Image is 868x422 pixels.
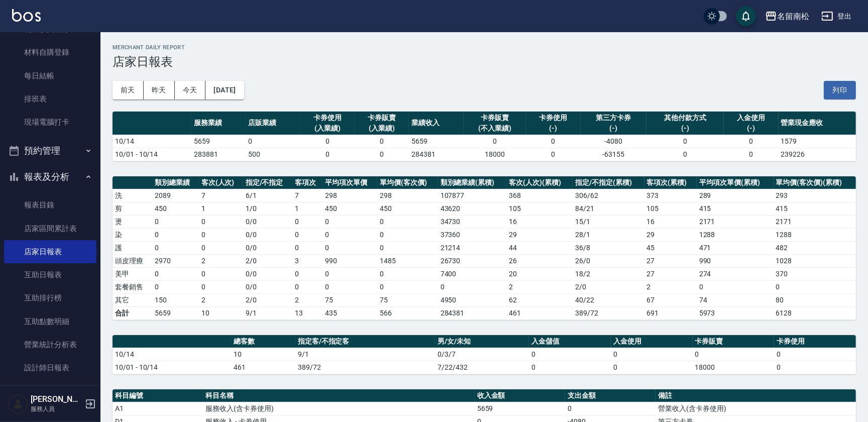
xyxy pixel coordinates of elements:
p: 服務人員 [31,404,82,413]
td: 566 [377,306,438,320]
a: 營業統計分析表 [4,333,96,356]
a: 設計師日報表 [4,356,96,379]
td: 0 [292,228,322,241]
td: 4950 [438,293,507,306]
td: 1 [199,202,243,215]
td: 3 [292,254,322,267]
h3: 店家日報表 [113,55,856,69]
td: 7/22/432 [435,361,529,374]
td: 0 [529,361,611,374]
td: 415 [697,202,774,215]
td: 18000 [693,361,775,374]
div: (入業績) [303,123,352,134]
th: 科目編號 [113,389,203,402]
td: 990 [697,254,774,267]
td: 0 [292,280,322,293]
th: 服務業績 [191,112,246,135]
th: 男/女/未知 [435,335,529,348]
button: save [736,6,756,26]
img: Logo [12,9,41,22]
td: 5659 [191,135,246,148]
a: 材料自購登錄 [4,41,96,64]
th: 客項次 [292,176,322,189]
td: 0 [322,228,377,241]
a: 互助點數明細 [4,310,96,333]
div: (入業績) [357,123,406,134]
td: 0 [724,135,778,148]
td: 10/14 [113,135,191,148]
th: 支出金額 [565,389,656,402]
td: 389/72 [295,361,435,374]
td: 6128 [774,306,856,320]
td: 1288 [774,228,856,241]
td: 435 [322,306,377,320]
td: 16 [644,215,697,228]
td: 5973 [697,306,774,320]
td: 2 / 0 [243,293,292,306]
button: 名留南松 [761,6,813,27]
td: 84 / 21 [573,202,644,215]
td: 10 [199,306,243,320]
th: 營業現金應收 [779,112,856,135]
td: 105 [644,202,697,215]
td: 0 [529,348,611,361]
div: (-) [583,123,644,134]
td: 0 [611,348,693,361]
td: -4080 [581,135,646,148]
td: 0 [774,361,856,374]
button: 昨天 [144,81,175,99]
td: 298 [377,189,438,202]
div: (-) [649,123,721,134]
td: 10/01 - 10/14 [113,148,191,161]
th: 卡券使用 [774,335,856,348]
td: 0 [246,135,300,148]
td: 0 / 0 [243,241,292,254]
th: 收入金額 [475,389,565,402]
td: 燙 [113,215,152,228]
td: 415 [774,202,856,215]
td: 37360 [438,228,507,241]
td: 990 [322,254,377,267]
td: 0 [774,280,856,293]
td: 0 [526,148,580,161]
td: A1 [113,402,203,415]
td: 洗 [113,189,152,202]
td: 306 / 62 [573,189,644,202]
td: 691 [644,306,697,320]
td: 27 [644,254,697,267]
a: 店家日報表 [4,240,96,263]
button: 今天 [175,81,206,99]
td: 0 [152,267,199,280]
td: 0 [646,148,724,161]
td: 75 [377,293,438,306]
td: 10/01 - 10/14 [113,361,231,374]
div: (不入業績) [466,123,524,134]
td: 0 [438,280,507,293]
td: 0 [292,241,322,254]
td: 284381 [438,306,507,320]
td: 293 [774,189,856,202]
td: 0 [377,215,438,228]
a: 店家區間累計表 [4,217,96,240]
td: 67 [644,293,697,306]
td: 0 [611,361,693,374]
td: 27 [644,267,697,280]
td: 0/3/7 [435,348,529,361]
td: 5659 [409,135,463,148]
td: 239226 [779,148,856,161]
td: 373 [644,189,697,202]
td: 450 [152,202,199,215]
h5: [PERSON_NAME] [31,394,82,404]
td: 0 [199,280,243,293]
td: 2171 [774,215,856,228]
td: 7 [199,189,243,202]
td: 5659 [475,402,565,415]
td: 10 [231,348,295,361]
a: 排班表 [4,87,96,111]
th: 總客數 [231,335,295,348]
th: 入金儲值 [529,335,611,348]
td: 7400 [438,267,507,280]
td: 21214 [438,241,507,254]
td: 0 [199,267,243,280]
td: 頭皮理療 [113,254,152,267]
